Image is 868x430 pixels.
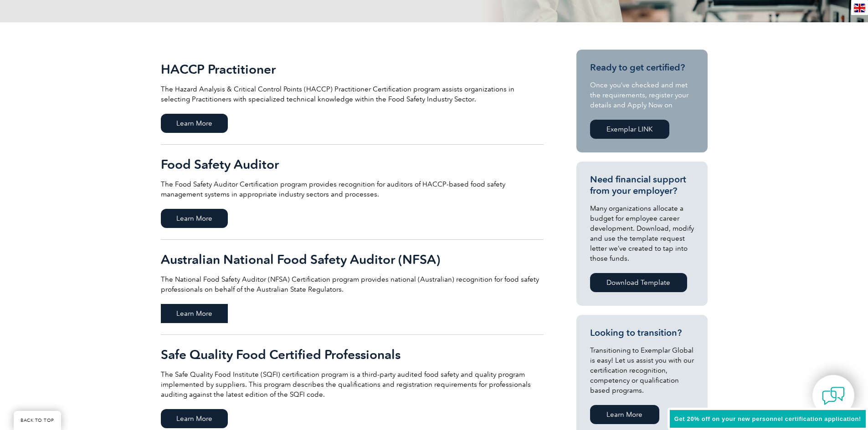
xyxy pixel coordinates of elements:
[161,274,544,294] p: The National Food Safety Auditor (NFSA) Certification program provides national (Australian) reco...
[161,209,228,228] span: Learn More
[161,62,544,76] h2: HACCP Practitioner
[161,179,544,199] p: The Food Safety Auditor Certification program provides recognition for auditors of HACCP-based fo...
[590,345,694,395] p: Transitioning to Exemplar Global is easy! Let us assist you with our certification recognition, c...
[590,80,694,110] p: Once you’ve checked and met the requirements, register your details and Apply Now on
[854,4,865,12] img: en
[161,157,544,172] h2: Food Safety Auditor
[590,62,694,73] h3: Ready to get certified?
[674,415,861,422] span: Get 20% off on your new personnel certification application!
[590,174,694,197] h3: Need financial support from your employer?
[590,120,669,139] a: Exemplar LINK
[590,273,687,292] a: Download Template
[161,304,228,323] span: Learn More
[161,369,544,400] p: The Safe Quality Food Institute (SQFI) certification program is a third-party audited food safety...
[590,405,659,424] a: Learn More
[161,84,544,104] p: The Hazard Analysis & Critical Control Points (HACCP) Practitioner Certification program assists ...
[161,347,544,362] h2: Safe Quality Food Certified Professionals
[14,411,61,430] a: BACK TO TOP
[590,327,694,339] h3: Looking to transition?
[161,240,544,335] a: Australian National Food Safety Auditor (NFSA) The National Food Safety Auditor (NFSA) Certificat...
[822,384,845,407] img: contact-chat.png
[161,252,544,267] h2: Australian National Food Safety Auditor (NFSA)
[161,114,228,133] span: Learn More
[161,145,544,240] a: Food Safety Auditor The Food Safety Auditor Certification program provides recognition for audito...
[161,409,228,428] span: Learn More
[590,203,694,263] p: Many organizations allocate a budget for employee career development. Download, modify and use th...
[161,50,544,145] a: HACCP Practitioner The Hazard Analysis & Critical Control Points (HACCP) Practitioner Certificati...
